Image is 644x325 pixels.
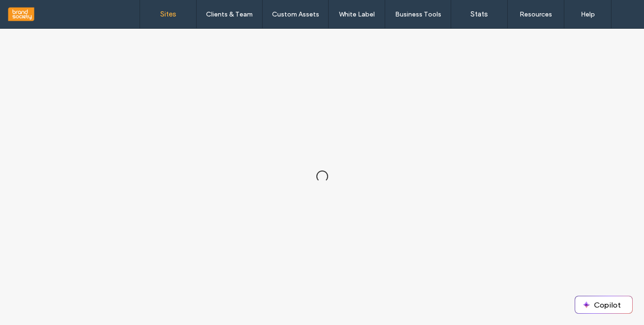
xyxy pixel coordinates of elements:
label: Sites [160,10,176,18]
label: Clients & Team [206,10,253,18]
label: Help [581,10,595,18]
button: Copilot [575,296,632,313]
label: White Label [339,10,375,18]
label: Business Tools [395,10,441,18]
label: Stats [471,10,488,18]
label: Custom Assets [272,10,319,18]
label: Resources [520,10,552,18]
